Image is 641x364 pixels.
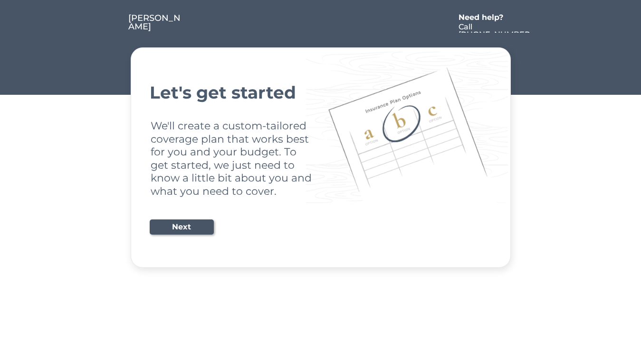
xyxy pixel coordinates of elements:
[459,23,532,33] a: Call [PHONE_NUMBER]
[151,119,314,198] div: We'll create a custom-tailored coverage plan that works best for you and your budget. To get star...
[459,14,513,21] div: Need help?
[150,219,214,235] button: Next
[128,14,183,33] a: [PERSON_NAME]
[150,84,492,101] div: Let's get started
[459,23,532,46] div: Call [PHONE_NUMBER]
[128,14,183,31] div: [PERSON_NAME]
